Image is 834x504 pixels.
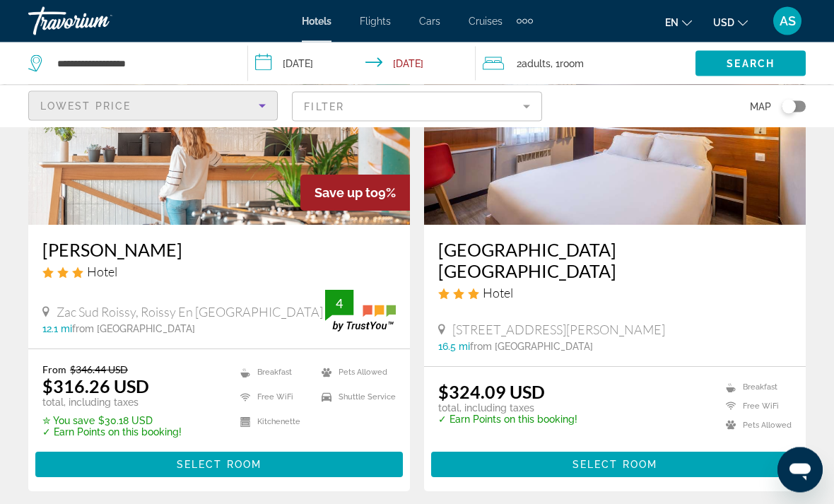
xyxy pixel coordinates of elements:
ins: $316.26 USD [42,376,149,397]
div: 3 star Hotel [438,286,792,301]
span: AS [780,14,796,28]
button: Search [695,51,806,76]
ins: $324.09 USD [438,382,545,403]
a: Flights [360,16,391,27]
button: Select Room [431,452,799,478]
button: Check-in date: Oct 12, 2025 Check-out date: Oct 18, 2025 [248,42,475,85]
span: Zac Sud Roissy, Roissy En [GEOGRAPHIC_DATA] [57,305,323,320]
span: Room [560,58,584,69]
span: Search [727,58,775,69]
span: From [42,364,66,376]
span: Hotel [87,264,117,280]
span: 2 [517,54,551,74]
button: Travelers: 2 adults, 0 children [476,42,695,85]
li: Free WiFi [233,389,315,406]
button: Filter [292,91,541,122]
span: , 1 [551,54,584,74]
a: Select Room [431,456,799,471]
a: Cars [419,16,440,27]
iframe: Кнопка запуска окна обмена сообщениями [777,447,823,493]
span: Select Room [177,459,262,471]
span: Lowest Price [40,100,131,112]
button: Select Room [35,452,403,478]
a: Travorium [28,3,170,40]
a: Hotels [302,16,331,27]
li: Breakfast [719,382,792,394]
div: 4 [325,295,353,312]
li: Pets Allowed [315,364,396,382]
span: Map [750,97,771,117]
span: Save up to [315,186,378,201]
a: [PERSON_NAME] [42,240,396,261]
button: Change language [665,12,692,33]
div: 3 star Hotel [42,264,396,280]
p: ✓ Earn Points on this booking! [438,414,577,426]
a: Select Room [35,456,403,471]
a: [GEOGRAPHIC_DATA] [GEOGRAPHIC_DATA] [438,240,792,282]
span: Select Room [572,459,657,471]
li: Free WiFi [719,401,792,413]
span: ✮ You save [42,416,95,427]
button: Change currency [713,12,748,33]
span: [STREET_ADDRESS][PERSON_NAME] [452,322,665,338]
li: Kitchenette [233,414,315,431]
p: $30.18 USD [42,416,182,427]
span: USD [713,17,734,28]
button: Extra navigation items [517,10,533,33]
div: 9% [300,175,410,211]
mat-select: Sort by [40,98,266,115]
p: ✓ Earn Points on this booking! [42,427,182,438]
li: Breakfast [233,364,315,382]
del: $346.44 USD [70,364,128,376]
span: from [GEOGRAPHIC_DATA] [72,324,195,335]
p: total, including taxes [438,403,577,414]
button: Toggle map [771,100,806,113]
span: en [665,17,679,28]
span: Adults [522,58,551,69]
span: 16.5 mi [438,341,470,353]
button: User Menu [769,6,806,36]
li: Shuttle Service [315,389,396,406]
span: 12.1 mi [42,324,72,335]
img: trustyou-badge.svg [325,291,396,332]
p: total, including taxes [42,397,182,409]
span: Hotel [483,286,513,301]
a: Cruises [469,16,503,27]
li: Pets Allowed [719,420,792,432]
span: from [GEOGRAPHIC_DATA] [470,341,593,353]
